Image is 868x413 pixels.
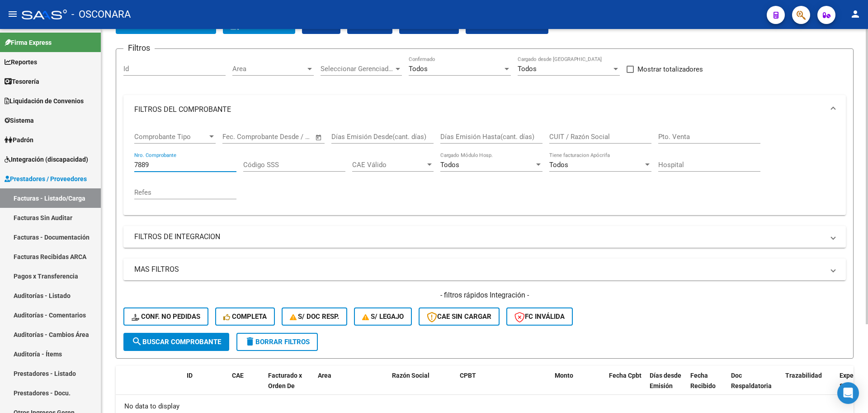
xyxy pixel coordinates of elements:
[5,154,88,164] span: Integración (discapacidad)
[605,366,646,406] datatable-header-cell: Fecha Cpbt
[427,312,491,321] span: CAE SIN CARGAR
[132,336,142,347] mat-icon: search
[352,161,425,169] span: CAE Válido
[354,22,385,30] span: EXCEL
[850,9,861,19] mat-icon: person
[785,372,822,379] span: Trazabilidad
[123,226,846,248] mat-expansion-panel-header: FILTROS DE INTEGRACION
[123,42,155,54] h3: Filtros
[687,366,727,406] datatable-header-cell: Fecha Recibido
[5,96,84,106] span: Liquidación de Convenios
[228,366,264,406] datatable-header-cell: CAE
[5,174,87,184] span: Prestadores / Proveedores
[727,366,782,406] datatable-header-cell: Doc Respaldatoria
[260,133,304,141] input: End date
[134,133,208,141] span: Comprobante Tipo
[123,307,208,326] button: Conf. no pedidas
[460,372,476,379] span: CPBT
[5,115,34,125] span: Sistema
[354,307,412,326] button: S/ legajo
[215,307,275,326] button: Completa
[309,22,333,30] span: CSV
[440,161,459,169] span: Todos
[132,338,221,346] span: Buscar Comprobante
[406,22,452,30] span: Estandar
[282,307,348,326] button: S/ Doc Resp.
[134,264,824,274] mat-panel-title: MAS FILTROS
[314,132,324,143] button: Open calendar
[223,312,267,321] span: Completa
[5,57,37,67] span: Reportes
[123,259,846,280] mat-expansion-panel-header: MAS FILTROS
[245,338,310,346] span: Borrar Filtros
[132,312,200,321] span: Conf. no pedidas
[549,161,568,169] span: Todos
[392,372,429,379] span: Razón Social
[183,366,228,406] datatable-header-cell: ID
[518,65,537,73] span: Todos
[134,105,824,115] mat-panel-title: FILTROS DEL COMPROBANTE
[123,290,846,300] h4: - filtros rápidos Integración -
[514,312,565,321] span: FC Inválida
[637,64,703,75] span: Mostrar totalizadores
[646,366,687,406] datatable-header-cell: Días desde Emisión
[551,366,605,406] datatable-header-cell: Monto
[506,307,573,326] button: FC Inválida
[232,372,244,379] span: CAE
[409,65,428,73] span: Todos
[650,372,681,389] span: Días desde Emisión
[232,65,306,73] span: Area
[318,372,331,379] span: Area
[123,95,846,124] mat-expansion-panel-header: FILTROS DEL COMPROBANTE
[290,312,340,321] span: S/ Doc Resp.
[314,366,375,406] datatable-header-cell: Area
[7,9,18,19] mat-icon: menu
[419,307,500,326] button: CAE SIN CARGAR
[782,366,836,406] datatable-header-cell: Trazabilidad
[264,366,314,406] datatable-header-cell: Facturado x Orden De
[731,372,772,389] span: Doc Respaldatoria
[222,133,252,141] input: Start date
[5,135,33,145] span: Padrón
[268,372,302,389] span: Facturado x Orden De
[5,38,52,48] span: Firma Express
[388,366,456,406] datatable-header-cell: Razón Social
[245,336,255,347] mat-icon: delete
[236,333,318,351] button: Borrar Filtros
[71,5,131,24] span: - OSCONARA
[837,382,859,404] div: Open Intercom Messenger
[362,312,404,321] span: S/ legajo
[134,232,824,242] mat-panel-title: FILTROS DE INTEGRACION
[555,372,573,379] span: Monto
[5,77,39,86] span: Tesorería
[456,366,551,406] datatable-header-cell: CPBT
[187,372,193,379] span: ID
[123,124,846,215] div: FILTROS DEL COMPROBANTE
[123,333,229,351] button: Buscar Comprobante
[690,372,716,389] span: Fecha Recibido
[321,65,394,73] span: Seleccionar Gerenciador
[609,372,642,379] span: Fecha Cpbt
